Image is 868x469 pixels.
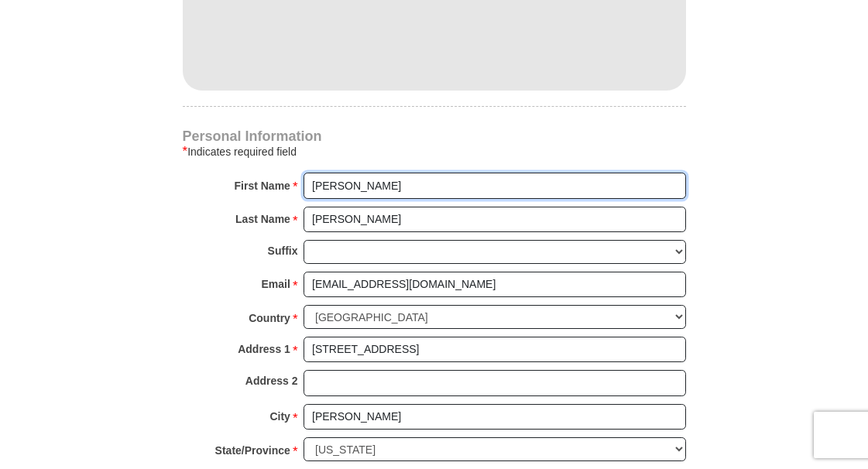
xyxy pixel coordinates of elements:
[268,240,298,262] strong: Suffix
[262,273,290,295] strong: Email
[249,307,290,329] strong: Country
[235,208,290,230] strong: Last Name
[183,142,686,161] div: Indicates required field
[215,440,290,461] strong: State/Province
[245,370,298,392] strong: Address 2
[238,338,290,360] strong: Address 1
[235,175,290,197] strong: First Name
[269,406,290,427] strong: City
[183,130,686,142] h4: Personal Information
